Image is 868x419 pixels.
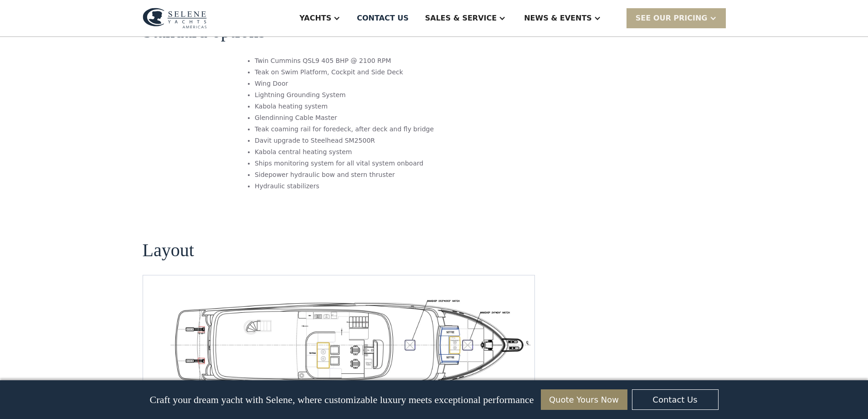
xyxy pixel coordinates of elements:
div: Contact US [357,13,409,24]
span: Reply STOP to unsubscribe at any time. [2,370,141,385]
li: Glendinning Cable Master [255,113,434,123]
li: Kabola central heating system [255,147,434,157]
li: Ships monitoring system for all vital system onboard [255,159,434,168]
a: open lightbox [164,297,542,389]
li: Kabola heating system [255,102,434,111]
span: We respect your time - only the good stuff, never spam. [1,341,142,357]
li: Davit upgrade to Steelhead SM2500R [255,136,434,145]
li: Lightning Grounding System [255,90,434,100]
li: Wing Door [255,79,434,88]
a: Quote Yours Now [541,389,627,410]
li: Sidepower hydraulic bow and stern thruster [255,170,434,180]
h2: Layout [143,240,194,260]
div: SEE Our Pricing [627,8,726,28]
div: 1 / 3 [164,297,542,389]
li: Teak coaming rail for foredeck, after deck and fly bridge [255,124,434,134]
div: Yachts [299,13,331,24]
div: SEE Our Pricing [636,13,708,24]
div: Sales & Service [425,13,497,24]
input: Yes, I'd like to receive SMS updates.Reply STOP to unsubscribe at any time. [2,370,8,376]
span: Tick the box below to receive occasional updates, exclusive offers, and VIP access via text message. [1,311,145,335]
li: Teak on Swim Platform, Cockpit and Side Deck [255,67,434,77]
a: Contact Us [632,389,719,410]
input: I want to subscribe to your Newsletter.Unsubscribe any time by clicking the link at the bottom of... [2,398,8,404]
img: logo [143,8,207,29]
strong: I want to subscribe to your Newsletter. [2,399,83,414]
div: News & EVENTS [524,13,592,24]
li: Hydraulic stabilizers [255,181,434,191]
p: Craft your dream yacht with Selene, where customizable luxury meets exceptional performance [149,394,534,406]
strong: Yes, I'd like to receive SMS updates. [10,370,109,377]
li: Twin Cummins QSL9 405 BHP @ 2100 RPM [255,56,434,66]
